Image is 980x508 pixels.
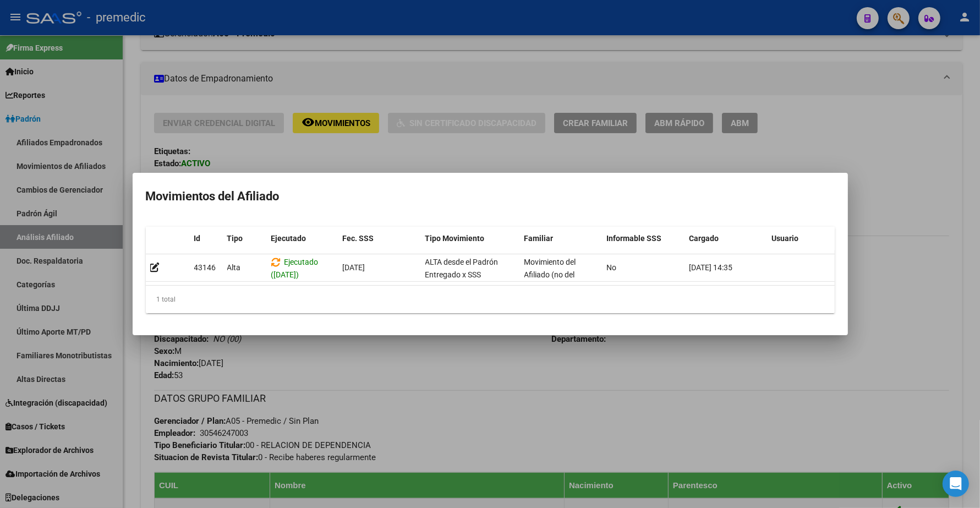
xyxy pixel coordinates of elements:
datatable-header-cell: Informable SSS [603,227,685,250]
datatable-header-cell: Usuario [768,227,850,250]
datatable-header-cell: Familiar [520,227,603,250]
div: 1 total [146,286,835,313]
span: Fec. SSS [343,234,374,243]
span: [DATE] [343,263,365,272]
span: [DATE] 14:35 [689,263,733,272]
span: Movimiento del Afiliado (no del grupo) [524,258,576,292]
datatable-header-cell: Id [190,227,223,250]
span: Usuario [772,234,799,243]
span: Id [194,234,201,243]
datatable-header-cell: Ejecutado [267,227,338,250]
span: No [607,263,617,272]
span: Alta [227,263,241,272]
span: Informable SSS [607,234,662,243]
span: Ejecutado [271,234,306,243]
span: Cargado [689,234,719,243]
div: Open Intercom Messenger [943,471,969,497]
span: ALTA desde el Padrón Entregado x SSS [425,258,499,279]
span: Tipo [227,234,243,243]
span: Ejecutado ([DATE]) [271,258,319,279]
span: Tipo Movimiento [425,234,485,243]
span: Familiar [524,234,554,243]
span: 43146 [194,263,216,272]
h2: Movimientos del Afiliado [146,186,835,207]
datatable-header-cell: Tipo Movimiento [421,227,520,250]
datatable-header-cell: Cargado [685,227,768,250]
datatable-header-cell: Tipo [223,227,267,250]
datatable-header-cell: Fec. SSS [338,227,421,250]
